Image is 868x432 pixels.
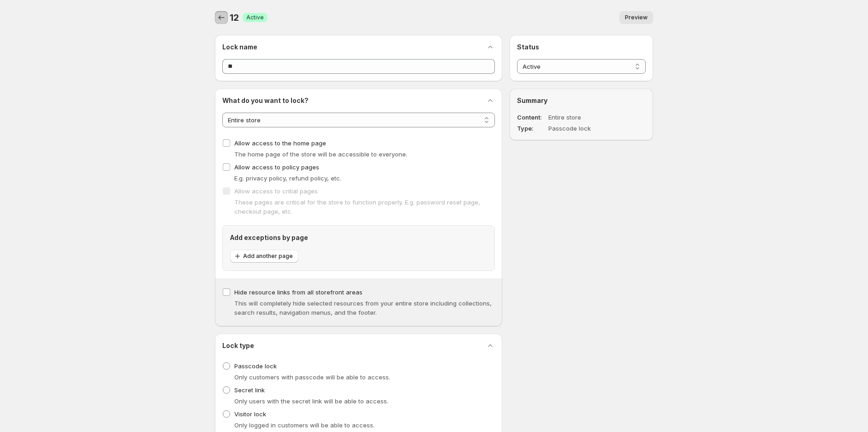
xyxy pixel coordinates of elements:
span: Allow access to the home page [234,139,326,147]
dt: Content: [517,113,547,122]
dd: Entire store [548,113,619,122]
span: This will completely hide selected resources from your entire store including collections, search... [234,300,492,316]
span: Add another page [243,252,293,260]
span: Passcode lock [234,362,277,370]
h2: What do you want to lock? [222,96,309,105]
span: Active [246,14,264,21]
button: Back [215,11,228,24]
span: Secret link [234,386,265,394]
span: Allow access to policy pages [234,163,319,171]
h2: Add exceptions by page [230,233,487,242]
h2: Summary [517,96,646,105]
h2: Lock type [222,341,254,350]
span: Only logged in customers will be able to access. [234,421,375,429]
h2: Lock name [222,42,257,52]
span: Only users with the secret link will be able to access. [234,397,388,405]
button: Preview [619,11,653,24]
span: Allow access to critial pages [234,187,318,195]
span: 12 [230,12,239,23]
span: The home page of the store will be accessible to everyone. [234,150,407,158]
span: Visitor lock [234,410,266,418]
dt: Type: [517,124,547,133]
dd: Passcode lock [548,124,619,133]
span: Hide resource links from all storefront areas [234,288,363,296]
span: E.g. privacy policy, refund policy, etc. [234,174,341,182]
span: Preview [625,14,648,21]
span: Only customers with passcode will be able to access. [234,373,390,381]
span: These pages are critical for the store to function properly. E.g. password reset page, checkout p... [234,198,480,215]
button: Add another page [230,250,298,263]
h2: Status [517,42,646,52]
